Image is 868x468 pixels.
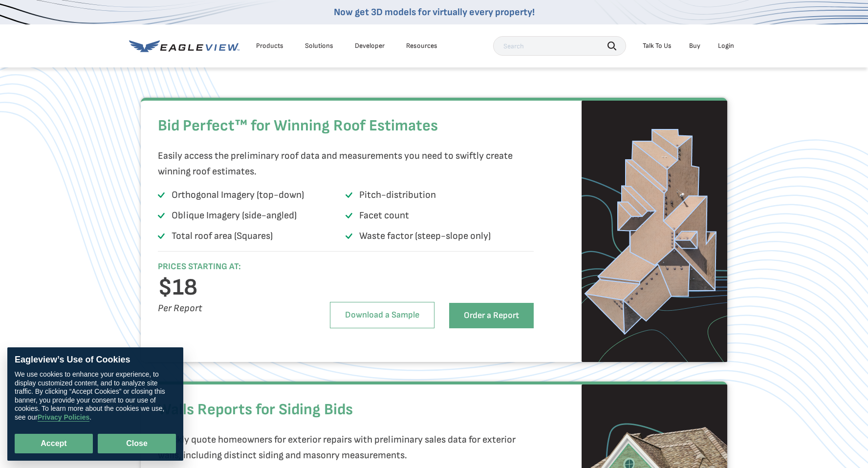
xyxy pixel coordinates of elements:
p: Total roof area (Squares) [172,228,273,244]
input: Search [493,36,626,56]
div: We use cookies to enhance your experience, to display customized content, and to analyze site tra... [15,370,176,422]
h3: $18 [158,280,299,296]
p: Orthogonal Imagery (top-down) [172,187,304,203]
h6: PRICES STARTING AT: [158,261,299,273]
a: Developer [355,42,385,50]
div: Eagleview’s Use of Cookies [15,355,176,365]
button: Close [98,434,176,453]
div: Products [256,42,283,50]
h2: Bid Perfect™ for Winning Roof Estimates [158,111,534,141]
div: Resources [406,42,437,50]
a: Buy [689,42,700,50]
a: Privacy Policies [38,413,90,422]
a: Now get 3D models for virtually every property! [334,6,535,18]
p: Easily access the preliminary roof data and measurements you need to swiftly create winning roof ... [158,148,528,179]
button: Accept [15,434,93,453]
p: Oblique Imagery (side-angled) [172,208,297,223]
h2: Walls Reports for Siding Bids [158,395,534,425]
p: Pitch-distribution [359,187,436,203]
i: Per Report [158,302,202,314]
div: Solutions [305,42,333,50]
p: Waste factor (steep-slope only) [359,228,491,244]
div: Talk To Us [643,42,672,50]
a: Order a Report [449,303,534,328]
p: Quickly quote homeowners for exterior repairs with preliminary sales data for exterior walls, inc... [158,432,528,463]
p: Facet count [359,208,409,223]
a: Download a Sample [330,302,434,328]
div: Login [718,42,734,50]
